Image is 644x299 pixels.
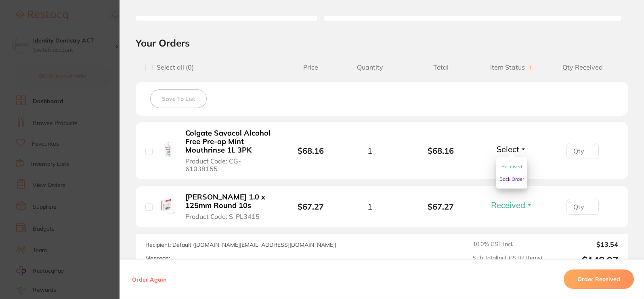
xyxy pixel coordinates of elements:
[367,146,372,155] span: 1
[145,241,336,248] span: Recipient: Default ( [DOMAIN_NAME][EMAIL_ADDRESS][DOMAIN_NAME] )
[494,144,529,154] button: Select
[549,241,618,248] output: $13.54
[159,197,177,215] img: SCHEU DURAN 1.0 x 125mm Round 10s
[136,37,628,49] h2: Your Orders
[501,163,522,170] span: Received
[287,64,334,71] span: Price
[185,157,273,172] span: Product Code: CG-61038155
[159,141,177,159] img: Colgate Savacol Alcohol Free Pre-op Mint Mouthrinse 1L 3PK
[150,89,207,108] button: Save To List
[549,254,618,266] output: $148.97
[298,146,324,156] b: $68.16
[473,241,542,248] span: 10.0 % GST Incl.
[298,201,324,212] b: $67.27
[405,64,476,71] span: Total
[183,129,275,173] button: Colgate Savacol Alcohol Free Pre-op Mint Mouthrinse 1L 3PK Product Code: CG-61038155
[476,64,548,71] span: Item Status
[334,64,405,71] span: Quantity
[497,144,519,154] span: Select
[153,64,194,71] span: Select all ( 0 )
[491,200,525,210] span: Received
[183,193,275,221] button: [PERSON_NAME] 1.0 x 125mm Round 10s Product Code: S-PL3415
[501,161,522,173] button: Received
[185,129,273,154] b: Colgate Savacol Alcohol Free Pre-op Mint Mouthrinse 1L 3PK
[405,146,476,155] b: $68.16
[499,176,524,182] span: Back Order
[489,200,535,210] button: Received
[564,269,634,289] button: Order Received
[547,64,618,71] span: Qty Received
[499,173,524,185] button: Back Order
[145,255,170,262] label: Message:
[405,202,476,211] b: $67.27
[566,143,599,159] input: Qty
[185,193,273,210] b: [PERSON_NAME] 1.0 x 125mm Round 10s
[566,199,599,215] input: Qty
[130,276,169,283] button: Order Again
[185,213,260,220] span: Product Code: S-PL3415
[367,202,372,211] span: 1
[473,254,542,266] span: Sub Total Incl. GST ( 2 Items)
